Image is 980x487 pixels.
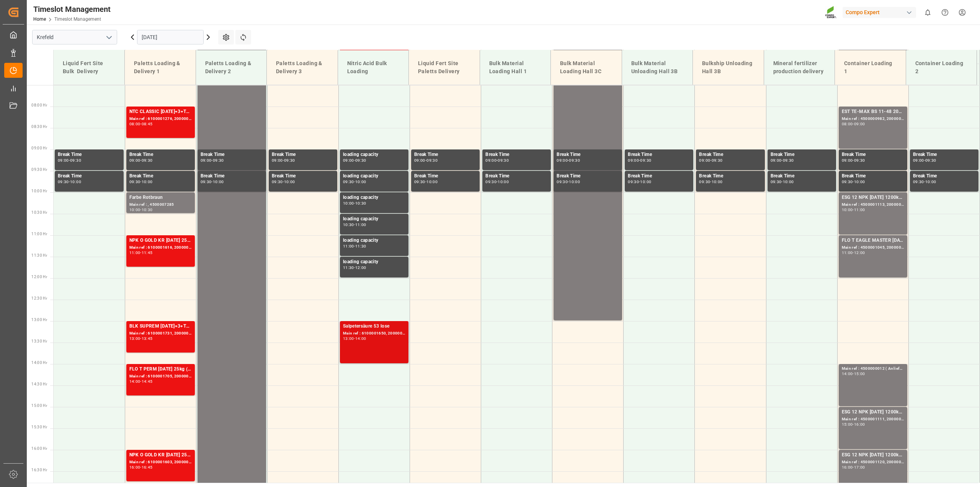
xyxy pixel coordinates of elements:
div: 14:00 [129,380,140,383]
div: 09:30 [557,180,568,184]
div: 09:00 [201,159,212,162]
span: 11:00 Hr [31,232,47,236]
div: - [140,208,141,212]
div: 11:00 [842,251,853,254]
div: 09:30 [272,180,283,184]
div: 13:45 [142,337,153,340]
div: 09:30 [771,180,782,184]
div: - [853,159,854,162]
div: 09:30 [414,180,425,184]
div: NPK O GOLD KR [DATE] 25kg (x60) IT [129,451,192,459]
div: 09:30 [925,159,936,162]
div: Main ref : 4500001113, 2000001086 [842,202,904,208]
div: 09:00 [771,159,782,162]
div: 10:00 [343,202,354,205]
div: - [140,159,141,162]
div: - [425,159,426,162]
div: - [140,122,141,126]
div: 09:00 [129,159,140,162]
button: show 0 new notifications [919,4,936,21]
div: 14:00 [355,337,366,340]
div: 09:00 [58,159,69,162]
div: loading capacity [343,237,405,244]
div: Main ref : 6100001731, 2000001224 [129,330,192,337]
div: Container Loading 1 [841,56,900,79]
div: 10:00 [426,180,438,184]
div: - [781,159,782,162]
div: Main ref : 6100001650, 2000001399 [343,330,405,337]
div: Paletts Loading & Delivery 3 [273,56,332,79]
div: 10:00 [70,180,81,184]
div: Paletts Loading & Delivery 1 [131,56,189,79]
div: Main ref : 6100001276, 2000000929 [129,116,192,122]
div: - [497,180,498,184]
div: 09:30 [699,180,710,184]
div: NTC CLASSIC [DATE]+3+TE 600kg BB [129,108,192,116]
div: - [924,180,925,184]
span: 09:00 Hr [31,146,47,150]
div: Break Time [414,172,477,180]
div: loading capacity [343,151,405,159]
div: Main ref : 6100001603, 2000001380 [129,459,192,466]
div: 16:45 [142,466,153,469]
span: 13:30 Hr [31,339,47,343]
div: Break Time [771,172,833,180]
div: 09:00 [842,159,853,162]
span: 16:30 Hr [31,468,47,472]
span: 14:00 Hr [31,361,47,365]
div: ESG 12 NPK [DATE] 1200kg BB [842,451,904,459]
div: Break Time [842,172,904,180]
div: - [140,466,141,469]
div: - [354,223,355,226]
div: 09:30 [628,180,639,184]
div: 15:00 [854,372,865,375]
div: 09:30 [142,159,153,162]
div: Paletts Loading & Delivery 2 [202,56,261,79]
div: Break Time [129,172,192,180]
div: - [211,159,212,162]
div: 13:00 [343,337,354,340]
div: 09:30 [712,159,723,162]
div: - [354,180,355,184]
div: - [639,159,640,162]
div: Break Time [557,151,619,159]
div: Break Time [628,151,690,159]
div: 10:30 [343,223,354,226]
div: - [140,337,141,340]
span: 08:00 Hr [31,103,47,107]
div: loading capacity [343,258,405,266]
div: - [853,423,854,426]
div: ESG 12 NPK [DATE] 1200kg BB [842,408,904,416]
div: - [283,159,284,162]
div: 09:30 [355,159,366,162]
span: 15:00 Hr [31,403,47,408]
div: - [497,159,498,162]
div: 17:00 [854,466,865,469]
div: 08:45 [142,122,153,126]
div: 12:00 [854,251,865,254]
div: loading capacity [343,194,405,202]
div: 11:30 [355,244,366,248]
div: Main ref : 4500001120, 2000001086 [842,459,904,466]
div: 11:00 [854,208,865,212]
div: Bulk Material Loading Hall 1 [486,56,545,79]
div: FLO T PERM [DATE] 25kg (x40) INTBT SPORT [DATE] 25%UH 3M 25kg (x40) INTKGA 0-0-28 25kg (x40) INTF... [129,366,192,373]
span: 12:30 Hr [31,296,47,300]
div: Main ref : 4500000012 ( Anlieferung), [842,366,904,372]
div: 09:00 [272,159,283,162]
div: - [211,180,212,184]
button: open menu [103,31,114,43]
span: 12:00 Hr [31,275,47,279]
span: 09:30 Hr [31,167,47,172]
div: Break Time [272,151,334,159]
div: Timeslot Management [33,3,111,15]
div: 09:30 [426,159,438,162]
div: 09:30 [70,159,81,162]
div: Break Time [58,151,121,159]
div: loading capacity [343,215,405,223]
img: Screenshot%202023-09-29%20at%2010.02.21.png_1712312052.png [825,6,837,19]
div: Main ref : 4500001111, 2000001086 [842,416,904,423]
div: 09:00 [854,122,865,126]
div: 09:30 [58,180,69,184]
div: - [853,122,854,126]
